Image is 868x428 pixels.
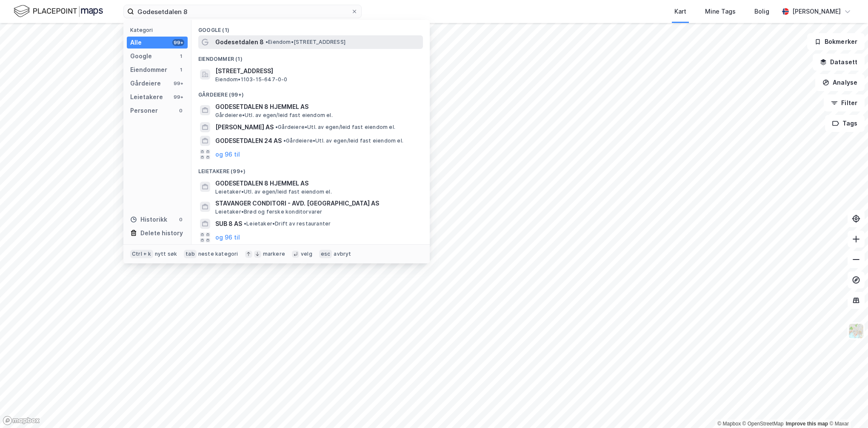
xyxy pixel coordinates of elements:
span: GODESETDALEN 24 AS [215,136,282,146]
span: Eiendom • [STREET_ADDRESS] [266,39,345,46]
button: Datasett [813,54,865,71]
div: 99+ [172,80,184,87]
span: STAVANGER CONDITORI - AVD. [GEOGRAPHIC_DATA] AS [215,198,420,208]
div: Delete history [140,228,183,238]
span: Leietaker • Drift av restauranter [244,220,331,227]
iframe: Chat Widget [825,387,868,428]
div: Ctrl + k [130,250,153,258]
span: • [266,39,268,45]
span: SUB 8 AS [215,219,242,229]
div: 0 [177,216,184,223]
span: • [275,124,278,130]
button: Filter [824,94,865,111]
div: Google [130,51,152,61]
a: OpenStreetMap [742,421,784,427]
div: velg [301,251,312,257]
div: Leietakere (99+) [191,161,430,177]
div: 0 [177,107,184,114]
div: Kategori [130,27,188,33]
div: [PERSON_NAME] [792,6,841,17]
div: avbryt [334,251,351,257]
div: 99+ [172,94,184,100]
div: Alle [130,37,142,48]
button: Bokmerker [807,33,865,50]
span: Leietaker • Utl. av egen/leid fast eiendom el. [215,188,332,195]
button: Analyse [815,74,865,91]
span: Eiendom • 1103-15-647-0-0 [215,76,288,83]
div: Kart [674,6,686,17]
div: 99+ [172,39,184,46]
a: Mapbox [717,421,741,427]
div: Bolig [754,6,769,17]
button: og 96 til [215,232,240,243]
span: Gårdeiere • Utl. av egen/leid fast eiendom el. [275,124,395,131]
span: Gårdeiere • Utl. av egen/leid fast eiendom el. [215,112,333,119]
span: GODESETDALEN 8 HJEMMEL AS [215,102,420,112]
span: Leietaker • Brød og ferske konditorvarer [215,208,323,215]
div: Gårdeiere (99+) [191,85,430,100]
div: 1 [177,66,184,73]
div: Personer [130,106,158,116]
div: Leietakere [130,92,163,102]
span: [STREET_ADDRESS] [215,66,420,76]
div: neste kategori [198,251,238,257]
div: Gårdeiere [130,78,161,88]
span: GODESETDALEN 8 HJEMMEL AS [215,178,420,188]
div: 1 [177,53,184,60]
a: Mapbox homepage [3,416,40,425]
span: Gårdeiere • Utl. av egen/leid fast eiendom el. [283,137,403,144]
button: Tags [825,115,865,132]
a: Improve this map [786,421,828,427]
span: • [244,220,246,227]
div: tab [184,250,197,258]
img: logo.f888ab2527a4732fd821a326f86c7f29.svg [14,4,103,19]
div: nytt søk [155,251,177,257]
span: Godesetdalen 8 [215,37,264,47]
div: esc [319,250,332,258]
div: Eiendommer (1) [191,49,430,64]
div: Google (1) [191,20,430,35]
div: markere [263,251,285,257]
span: • [283,137,286,144]
div: Eiendommer [130,65,167,75]
img: Z [848,323,864,339]
button: og 96 til [215,149,240,160]
div: Mine Tags [705,6,736,17]
input: Søk på adresse, matrikkel, gårdeiere, leietakere eller personer [134,5,351,18]
div: Historikk [130,214,167,225]
span: [PERSON_NAME] AS [215,122,274,132]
